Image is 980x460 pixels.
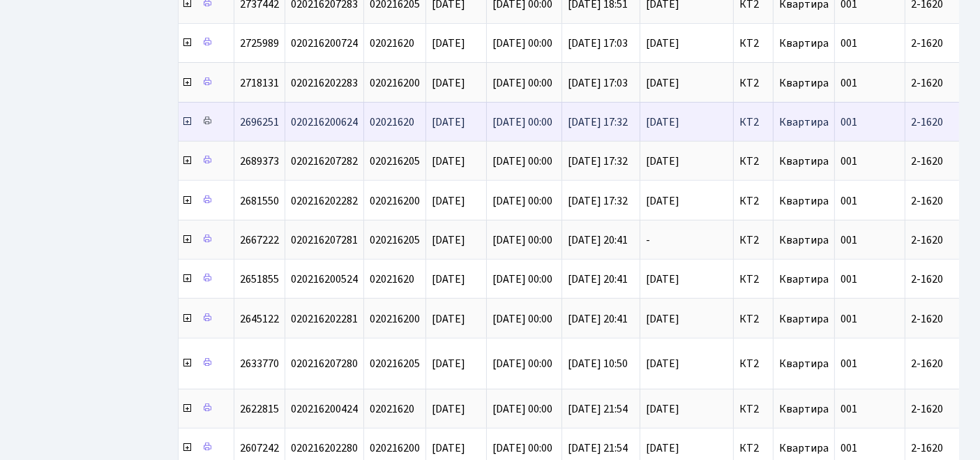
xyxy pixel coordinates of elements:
[840,440,857,456] span: 001
[568,272,628,287] span: [DATE] 20:41
[291,356,358,371] span: 020216207280
[739,117,767,128] span: КТ2
[646,77,728,89] span: [DATE]
[291,193,358,209] span: 020216202282
[432,232,465,248] span: [DATE]
[568,75,628,91] span: [DATE] 17:03
[568,114,628,130] span: [DATE] 17:32
[840,401,857,417] span: 001
[492,75,552,91] span: [DATE] 00:00
[291,401,358,417] span: 020216200424
[779,36,829,51] span: Квартира
[370,311,420,327] span: 020216200
[240,311,279,327] span: 2645122
[739,358,767,369] span: КТ2
[779,114,829,130] span: Квартира
[240,356,279,371] span: 2633770
[646,38,728,49] span: [DATE]
[432,36,465,51] span: [DATE]
[568,440,628,456] span: [DATE] 21:54
[568,154,628,169] span: [DATE] 17:32
[779,193,829,209] span: Квартира
[739,38,767,49] span: КТ2
[840,154,857,169] span: 001
[370,232,420,248] span: 020216205
[492,311,552,327] span: [DATE] 00:00
[370,114,414,130] span: 02021620
[739,195,767,207] span: КТ2
[291,75,358,91] span: 020216202283
[779,272,829,287] span: Квартира
[840,114,857,130] span: 001
[432,193,465,209] span: [DATE]
[492,193,552,209] span: [DATE] 00:00
[568,36,628,51] span: [DATE] 17:03
[739,77,767,89] span: КТ2
[432,311,465,327] span: [DATE]
[646,117,728,128] span: [DATE]
[568,311,628,327] span: [DATE] 20:41
[779,356,829,371] span: Квартира
[646,156,728,167] span: [DATE]
[840,75,857,91] span: 001
[779,232,829,248] span: Квартира
[240,401,279,417] span: 2622815
[840,193,857,209] span: 001
[432,114,465,130] span: [DATE]
[646,403,728,415] span: [DATE]
[840,36,857,51] span: 001
[840,356,857,371] span: 001
[646,358,728,369] span: [DATE]
[779,154,829,169] span: Квартира
[240,193,279,209] span: 2681550
[779,311,829,327] span: Квартира
[370,193,420,209] span: 020216200
[370,401,414,417] span: 02021620
[432,440,465,456] span: [DATE]
[370,272,414,287] span: 02021620
[370,36,414,51] span: 02021620
[240,272,279,287] span: 2651855
[492,440,552,456] span: [DATE] 00:00
[646,274,728,285] span: [DATE]
[492,356,552,371] span: [DATE] 00:00
[291,232,358,248] span: 020216207281
[840,311,857,327] span: 001
[240,154,279,169] span: 2689373
[370,440,420,456] span: 020216200
[646,235,728,246] span: -
[370,75,420,91] span: 020216200
[739,443,767,454] span: КТ2
[432,401,465,417] span: [DATE]
[291,114,358,130] span: 020216200624
[291,272,358,287] span: 020216200524
[370,356,420,371] span: 020216205
[240,36,279,51] span: 2725989
[568,356,628,371] span: [DATE] 10:50
[646,443,728,454] span: [DATE]
[779,75,829,91] span: Квартира
[240,75,279,91] span: 2718131
[646,313,728,325] span: [DATE]
[779,401,829,417] span: Квартира
[432,272,465,287] span: [DATE]
[568,232,628,248] span: [DATE] 20:41
[291,440,358,456] span: 020216202280
[432,75,465,91] span: [DATE]
[840,272,857,287] span: 001
[370,154,420,169] span: 020216205
[240,232,279,248] span: 2667222
[739,403,767,415] span: КТ2
[840,232,857,248] span: 001
[291,36,358,51] span: 020216200724
[492,114,552,130] span: [DATE] 00:00
[492,272,552,287] span: [DATE] 00:00
[492,36,552,51] span: [DATE] 00:00
[568,193,628,209] span: [DATE] 17:32
[492,154,552,169] span: [DATE] 00:00
[739,156,767,167] span: КТ2
[432,356,465,371] span: [DATE]
[739,313,767,325] span: КТ2
[291,154,358,169] span: 020216207282
[739,274,767,285] span: КТ2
